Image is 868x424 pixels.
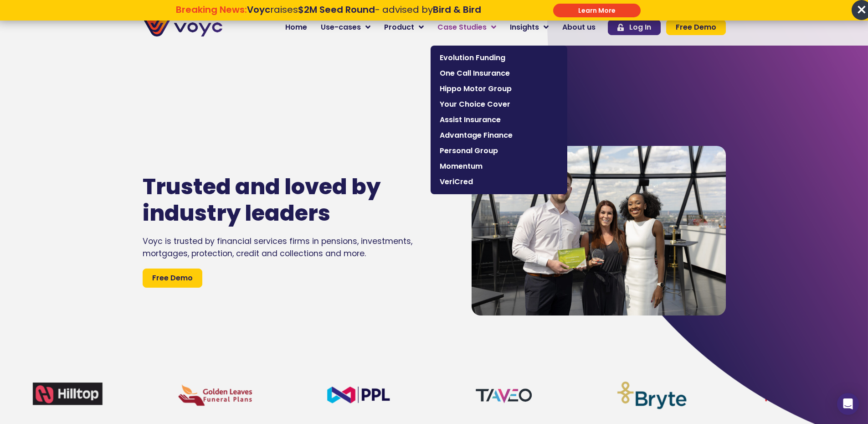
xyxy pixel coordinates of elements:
[440,176,558,187] span: VeriCred
[321,22,361,33] span: Use-cases
[129,4,527,26] div: Breaking News: Voyc raises $2M Seed Round - advised by Bird & Bird
[384,22,414,33] span: Product
[676,24,716,31] span: Free Demo
[629,24,651,31] span: Log In
[435,159,563,174] a: Momentum
[278,18,314,36] a: Home
[435,174,563,190] a: VeriCred
[285,22,307,33] span: Home
[435,66,563,81] a: One Call Insurance
[440,99,558,110] span: Your Choice Cover
[143,174,417,226] h1: Trusted and loved by industry leaders
[435,97,563,112] a: Your Choice Cover
[608,20,661,35] a: Log In
[562,22,596,33] span: About us
[377,18,431,36] a: Product
[435,81,563,97] a: Hippo Motor Group
[440,52,558,63] span: Evolution Funding
[440,68,558,79] span: One Call Insurance
[433,3,481,16] strong: Bird & Bird
[143,269,202,288] a: Free Demo
[152,273,193,284] span: Free Demo
[440,161,558,172] span: Momentum
[440,114,558,125] span: Assist Insurance
[176,3,247,16] strong: Breaking News:
[440,145,558,156] span: Personal Group
[314,18,377,36] a: Use-cases
[437,22,487,33] span: Case Studies
[440,130,558,141] span: Advantage Finance
[247,3,481,16] span: raises - advised by
[435,50,563,66] a: Evolution Funding
[435,128,563,143] a: Advantage Finance
[431,18,503,36] a: Case Studies
[143,18,222,36] img: voyc-full-logo
[440,83,558,94] span: Hippo Motor Group
[247,3,270,16] strong: Voyc
[503,18,555,36] a: Insights
[555,18,602,36] a: About us
[435,143,563,159] a: Personal Group
[298,3,375,16] strong: $2M Seed Round
[510,22,539,33] span: Insights
[143,235,444,259] div: Voyc is trusted by financial services firms in pensions, investments, mortgages, protection, cred...
[837,393,859,415] div: Open Intercom Messenger
[435,112,563,128] a: Assist Insurance
[666,20,726,35] a: Free Demo
[553,4,641,17] div: Submit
